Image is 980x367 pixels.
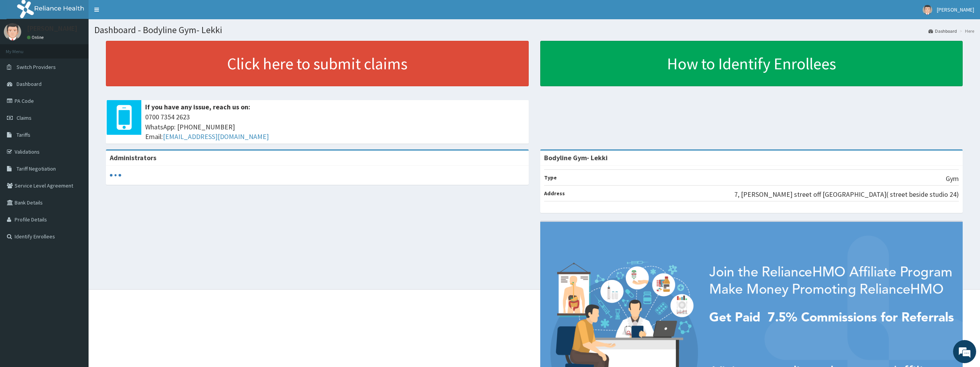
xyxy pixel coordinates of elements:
a: Click here to submit claims [106,41,529,86]
li: Here [958,28,974,34]
span: 0700 7354 2623 WhatsApp: [PHONE_NUMBER] Email: [145,112,525,142]
b: Type [544,174,557,181]
a: Dashboard [928,28,957,34]
span: Claims [17,114,32,121]
span: Tariffs [17,131,30,138]
img: User Image [4,23,21,40]
span: Switch Providers [17,64,56,70]
p: [PERSON_NAME] [27,25,77,32]
p: 7, [PERSON_NAME] street off [GEOGRAPHIC_DATA]( street beside studio 24) [734,189,959,199]
strong: Bodyline Gym- Lekki [544,153,608,162]
img: User Image [923,5,932,15]
a: [EMAIL_ADDRESS][DOMAIN_NAME] [163,132,269,141]
p: Gym [946,174,959,184]
svg: audio-loading [110,169,121,181]
a: How to Identify Enrollees [540,41,963,86]
a: Online [27,35,45,40]
span: Dashboard [17,80,42,87]
b: Address [544,190,565,197]
span: [PERSON_NAME] [937,6,974,13]
h1: Dashboard - Bodyline Gym- Lekki [94,25,974,35]
b: Administrators [110,153,156,162]
span: Tariff Negotiation [17,165,56,172]
b: If you have any issue, reach us on: [145,102,250,111]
